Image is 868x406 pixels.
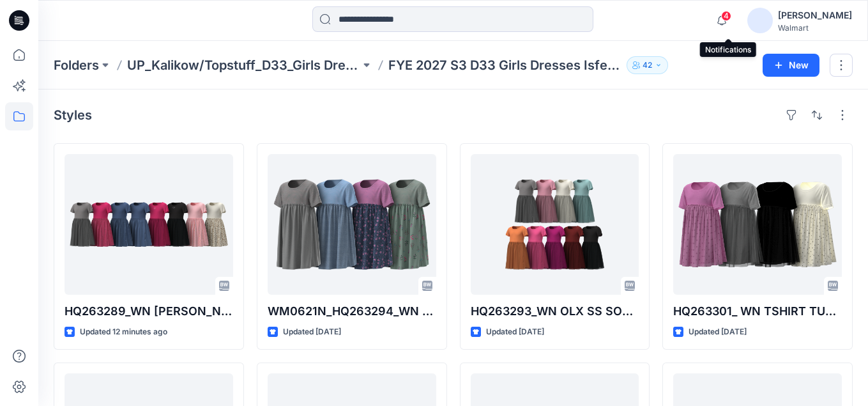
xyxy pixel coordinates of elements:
p: FYE 2027 S3 D33 Girls Dresses Isfel/Topstuff [388,56,621,74]
p: Updated 12 minutes ago [80,325,167,339]
img: avatar [747,8,773,33]
p: HQ263301_ WN TSHIRT TULLE DRESS [673,302,842,320]
div: [PERSON_NAME] [778,8,852,23]
a: HQ263301_ WN TSHIRT TULLE DRESS [673,154,842,295]
h4: Styles [54,107,92,123]
a: HQ263289_WN SS TUTU DRESS [65,154,233,295]
a: HQ263293_WN OLX SS SOLID TUTU DRESS [471,154,639,295]
a: WM0621N_HQ263294_WN MIXED MEDIA DRESS 2 [268,154,436,295]
p: HQ263289_WN [PERSON_NAME] DRESS [65,302,233,320]
div: Walmart [778,23,852,33]
button: 42 [627,56,668,74]
p: 42 [643,58,652,72]
span: 4 [721,11,731,21]
p: HQ263293_WN OLX SS SOLID TUTU DRESS [471,302,639,320]
p: Updated [DATE] [689,325,747,339]
p: Updated [DATE] [486,325,544,339]
button: New [763,54,819,77]
a: Folders [54,56,99,74]
a: UP_Kalikow/Topstuff_D33_Girls Dresses [127,56,360,74]
p: WM0621N_HQ263294_WN MIXED MEDIA DRESS 2 [268,302,436,320]
p: Updated [DATE] [283,325,341,339]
